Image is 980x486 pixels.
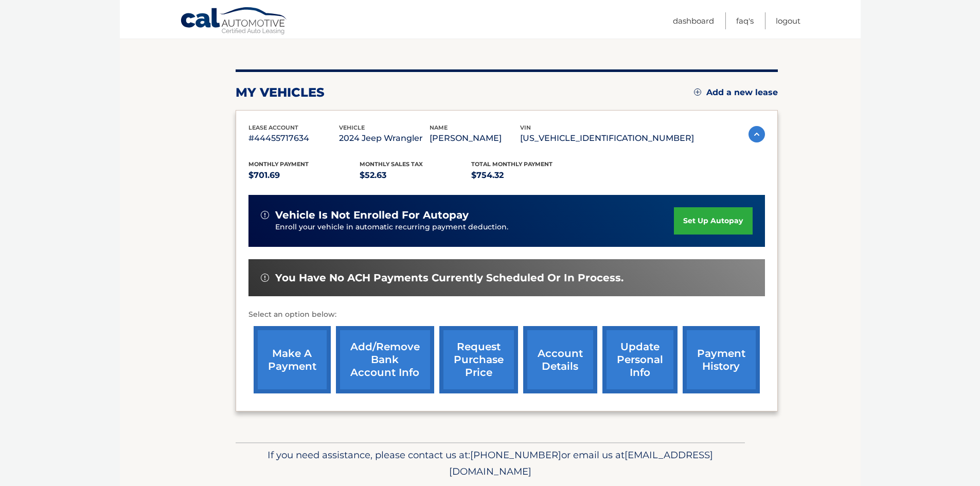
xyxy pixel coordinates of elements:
p: [PERSON_NAME] [430,131,520,146]
img: alert-white.svg [261,274,269,282]
span: [EMAIL_ADDRESS][DOMAIN_NAME] [449,449,713,477]
a: Add a new lease [694,87,778,98]
p: Enroll your vehicle in automatic recurring payment deduction. [275,222,674,233]
a: set up autopay [674,207,752,235]
a: Cal Automotive [180,7,288,37]
span: vehicle [339,124,365,131]
p: Select an option below: [248,309,765,321]
span: You have no ACH payments currently scheduled or in process. [275,272,623,284]
img: alert-white.svg [261,211,269,219]
a: Add/Remove bank account info [336,326,434,393]
img: add.svg [694,88,701,96]
a: FAQ's [736,12,754,29]
span: Total Monthly Payment [471,160,553,168]
p: $701.69 [248,168,360,183]
span: name [430,124,448,131]
img: accordion-active.svg [749,126,765,142]
p: #44455717634 [248,131,339,146]
h2: my vehicles [236,85,325,100]
span: Monthly Payment [248,160,309,168]
a: Dashboard [673,12,714,29]
a: update personal info [602,326,678,393]
a: Logout [776,12,800,29]
span: [PHONE_NUMBER] [470,449,561,461]
a: request purchase price [439,326,518,393]
p: 2024 Jeep Wrangler [339,131,430,146]
span: Monthly sales Tax [360,160,423,168]
a: payment history [683,326,760,393]
a: make a payment [254,326,331,393]
p: $52.63 [360,168,471,183]
p: If you need assistance, please contact us at: or email us at [242,447,738,480]
span: vin [520,124,531,131]
p: [US_VEHICLE_IDENTIFICATION_NUMBER] [520,131,694,146]
a: account details [523,326,597,393]
p: $754.32 [471,168,583,183]
span: vehicle is not enrolled for autopay [275,209,469,222]
span: lease account [248,124,298,131]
